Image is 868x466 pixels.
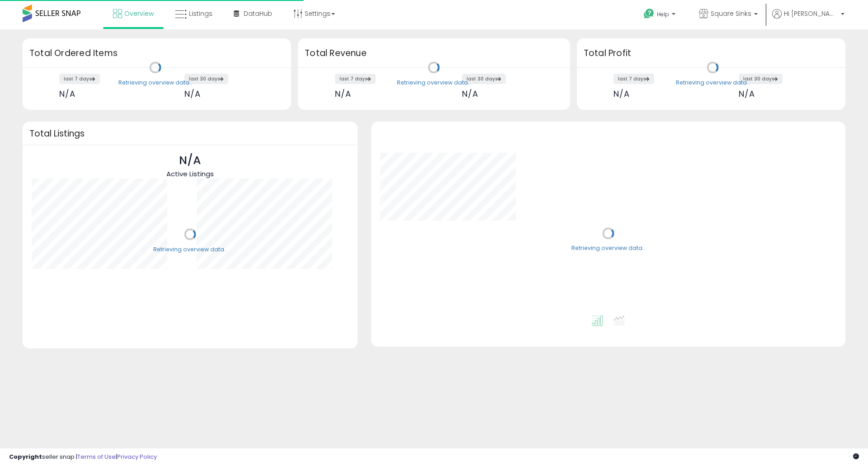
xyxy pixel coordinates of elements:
[657,10,669,18] span: Help
[772,9,844,29] a: Hi [PERSON_NAME]
[637,1,684,29] a: Help
[189,9,212,18] span: Listings
[784,9,838,18] span: Hi [PERSON_NAME]
[153,245,227,254] div: Retrieving overview data..
[643,8,655,19] i: Get Help
[244,9,272,18] span: DataHub
[571,245,645,253] div: Retrieving overview data..
[397,79,471,87] div: Retrieving overview data..
[124,9,154,18] span: Overview
[118,79,192,87] div: Retrieving overview data..
[711,9,751,18] span: Square Sinks
[676,79,750,87] div: Retrieving overview data..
